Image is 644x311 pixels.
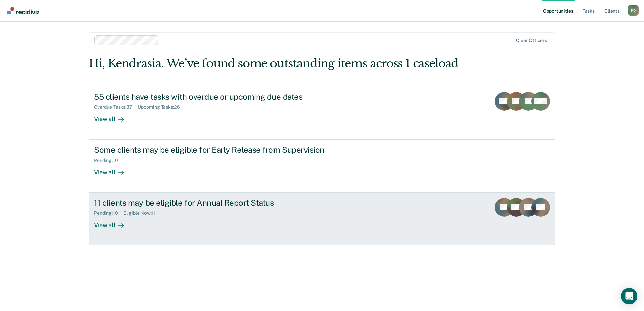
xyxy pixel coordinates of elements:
[621,288,637,304] div: Open Intercom Messenger
[89,87,555,139] a: 55 clients have tasks with overdue or upcoming due datesOverdue Tasks:37Upcoming Tasks:26View all
[94,92,330,102] div: 55 clients have tasks with overdue or upcoming due dates
[94,216,132,229] div: View all
[94,158,123,163] div: Pending : 10
[94,104,138,110] div: Overdue Tasks : 37
[89,57,462,70] div: Hi, Kendrasia. We’ve found some outstanding items across 1 caseload
[94,210,123,216] div: Pending : 10
[138,104,185,110] div: Upcoming Tasks : 26
[94,163,132,176] div: View all
[89,193,555,245] a: 11 clients may be eligible for Annual Report StatusPending:10Eligible Now:11View all
[7,7,39,14] img: Recidiviz
[123,210,161,216] div: Eligible Now : 11
[94,110,132,123] div: View all
[94,145,330,155] div: Some clients may be eligible for Early Release from Supervision
[516,38,547,43] div: Clear officers
[628,5,639,16] button: Profile dropdown button
[89,139,555,193] a: Some clients may be eligible for Early Release from SupervisionPending:10View all
[94,198,330,208] div: 11 clients may be eligible for Annual Report Status
[628,5,639,16] div: K D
